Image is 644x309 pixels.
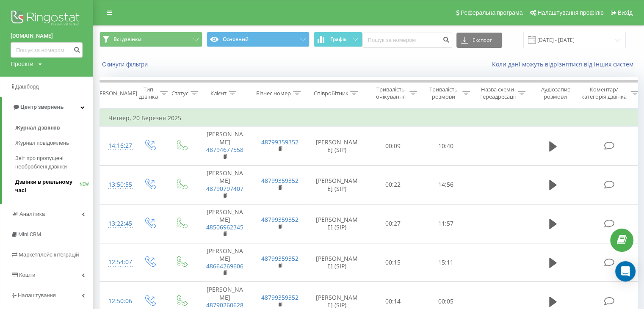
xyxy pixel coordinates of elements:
a: Журнал дзвінків [15,120,93,135]
div: Назва схеми переадресації [479,86,516,100]
a: Коли дані можуть відрізнятися вiд інших систем [492,60,638,68]
span: Реферальна програма [461,9,523,16]
a: 48664269606 [206,262,243,270]
td: [PERSON_NAME] [197,166,252,204]
a: Звіт про пропущені необроблені дзвінки [15,151,93,174]
td: 00:27 [367,204,420,243]
a: 48799359352 [261,215,299,223]
button: Всі дзвінки [100,32,202,47]
span: Журнал повідомлень [15,139,69,147]
input: Пошук за номером [362,33,452,48]
div: Тривалість розмови [427,86,460,100]
span: Mini CRM [18,231,41,237]
td: [PERSON_NAME] (SIP) [307,166,367,204]
span: Налаштування профілю [537,9,603,16]
a: Дзвінки в реальному часіNEW [15,174,93,198]
a: Центр звернень [2,97,93,117]
span: Графік [330,36,347,42]
div: Співробітник [313,90,348,97]
td: 14:56 [420,166,473,204]
a: [DOMAIN_NAME] [11,32,83,40]
div: Тип дзвінка [139,86,158,100]
button: Скинути фільтри [100,61,152,68]
a: 48790260628 [206,301,243,309]
a: 48799359352 [261,138,299,146]
input: Пошук за номером [11,42,83,58]
td: [PERSON_NAME] [197,127,252,166]
a: 48799359352 [261,254,299,262]
td: [PERSON_NAME] [197,204,252,243]
div: [PERSON_NAME] [94,90,137,97]
div: Клієнт [210,90,227,97]
div: Бізнес номер [256,90,291,97]
a: Журнал повідомлень [15,135,93,151]
div: Проекти [11,60,33,68]
td: 00:22 [367,166,420,204]
span: Маркетплейс інтеграцій [19,251,79,258]
button: Експорт [456,33,502,48]
img: Ringostat logo [11,8,83,30]
div: 12:54:07 [108,254,125,270]
td: Четвер, 20 Березня 2025 [100,110,642,127]
span: Дашборд [15,83,39,90]
td: [PERSON_NAME] (SIP) [307,127,367,166]
div: 13:50:55 [108,177,125,193]
span: Дзвінки в реальному часі [15,178,80,195]
span: Налаштування [18,292,56,298]
div: Open Intercom Messenger [615,261,636,281]
a: 48799359352 [261,177,299,185]
button: Основний [207,32,310,47]
td: [PERSON_NAME] (SIP) [307,243,367,282]
div: Аудіозапис розмови [535,86,576,100]
span: Звіт про пропущені необроблені дзвінки [15,154,89,171]
span: Журнал дзвінків [15,124,60,132]
span: Аналiтика [19,211,45,217]
button: Графік [314,32,362,47]
td: [PERSON_NAME] (SIP) [307,204,367,243]
div: Тривалість очікування [374,86,407,100]
div: 13:22:45 [108,215,125,232]
a: 48506962345 [206,223,243,231]
span: Всі дзвінки [113,36,141,43]
span: Вихід [618,9,633,16]
a: 48790797407 [206,185,243,193]
td: [PERSON_NAME] [197,243,252,282]
div: Коментар/категорія дзвінка [579,86,629,100]
td: 00:15 [367,243,420,282]
td: 15:11 [420,243,473,282]
td: 11:57 [420,204,473,243]
span: Центр звернень [20,104,64,110]
div: 14:16:27 [108,138,125,154]
span: Кошти [19,272,35,278]
td: 10:40 [420,127,473,166]
td: 00:09 [367,127,420,166]
div: Статус [171,90,188,97]
a: 48794677558 [206,146,243,154]
a: 48799359352 [261,293,299,301]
